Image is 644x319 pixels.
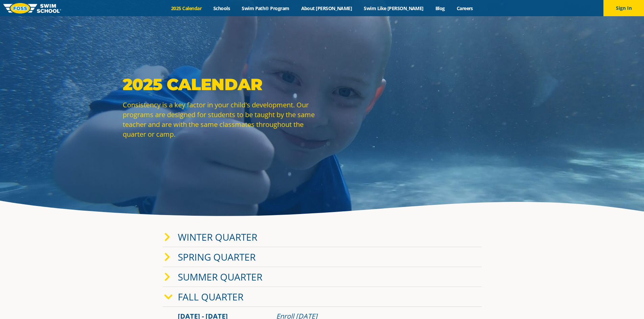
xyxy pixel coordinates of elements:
a: Schools [208,5,236,11]
a: 2025 Calendar [165,5,208,11]
img: FOSS Swim School Logo [3,3,61,14]
a: Winter Quarter [178,231,257,243]
a: About [PERSON_NAME] [295,5,358,11]
p: Consistency is a key factor in your child's development. Our programs are designed for students t... [123,100,319,139]
a: Summer Quarter [178,270,262,283]
a: Fall Quarter [178,290,243,303]
a: Spring Quarter [178,250,256,263]
a: Swim Path® Program [236,5,295,11]
a: Swim Like [PERSON_NAME] [358,5,430,11]
strong: 2025 Calendar [123,75,262,94]
a: Careers [451,5,479,11]
a: Blog [429,5,451,11]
